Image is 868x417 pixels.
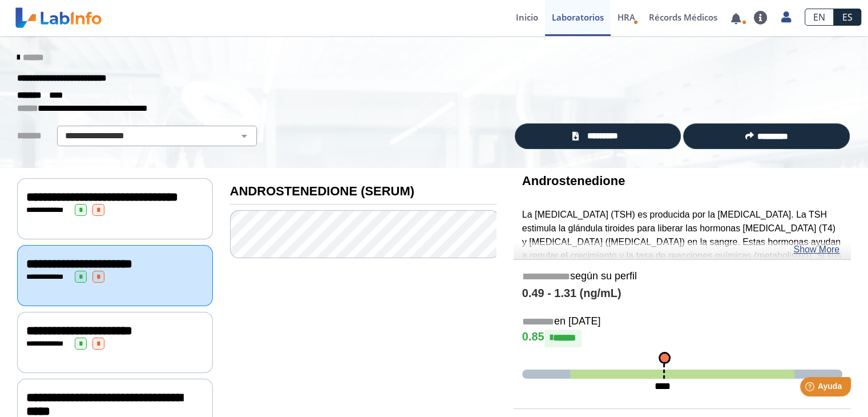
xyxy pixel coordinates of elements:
[522,315,842,328] h5: en [DATE]
[522,174,625,188] b: Androstenedione
[522,287,842,300] h4: 0.49 - 1.31 (ng/mL)
[522,208,842,303] p: La [MEDICAL_DATA] (TSH) es producida por la [MEDICAL_DATA]. La TSH estimula la glándula tiroides ...
[793,243,839,256] a: Show More
[805,9,834,26] a: EN
[766,372,855,404] iframe: Help widget launcher
[522,270,842,283] h5: según su perfil
[230,184,414,198] b: ANDROSTENEDIONE (SERUM)
[617,11,635,23] span: HRA
[834,9,861,26] a: ES
[522,330,842,347] h4: 0.85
